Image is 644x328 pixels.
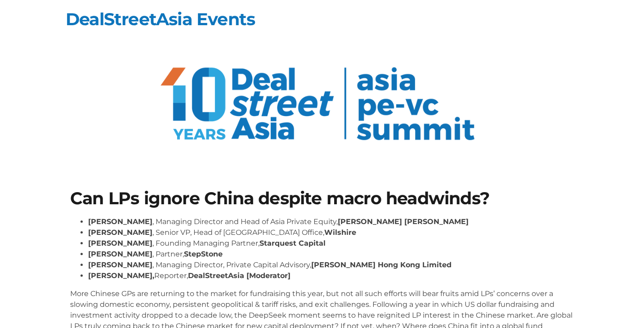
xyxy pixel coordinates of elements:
strong: [PERSON_NAME] [88,250,152,258]
strong: [PERSON_NAME], [88,271,154,280]
strong: [PERSON_NAME] [88,261,152,269]
strong: [PERSON_NAME] [88,239,152,247]
li: , Partner, [88,249,574,260]
strong: Starquest Capital [259,239,326,247]
li: Reporter, [88,270,574,281]
li: , Managing Director, Private Capital Advisory, [88,260,574,270]
strong: DealStreetAsia [Moderator] [188,271,291,280]
h1: Can LPs ignore China despite macro headwinds? [70,190,574,207]
li: , Senior VP, Head of [GEOGRAPHIC_DATA] Office, [88,227,574,238]
strong: [PERSON_NAME] Hong Kong Limited [311,261,452,269]
strong: [PERSON_NAME] [PERSON_NAME] [338,217,469,226]
li: , Founding Managing Partner, [88,238,574,249]
strong: Wilshire [324,228,356,237]
a: DealStreetAsia Events [66,9,255,30]
strong: StepStone [184,250,223,258]
li: , Managing Director and Head of Asia Private Equity, [88,216,574,227]
strong: [PERSON_NAME] [88,217,152,226]
strong: [PERSON_NAME] [88,228,152,237]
